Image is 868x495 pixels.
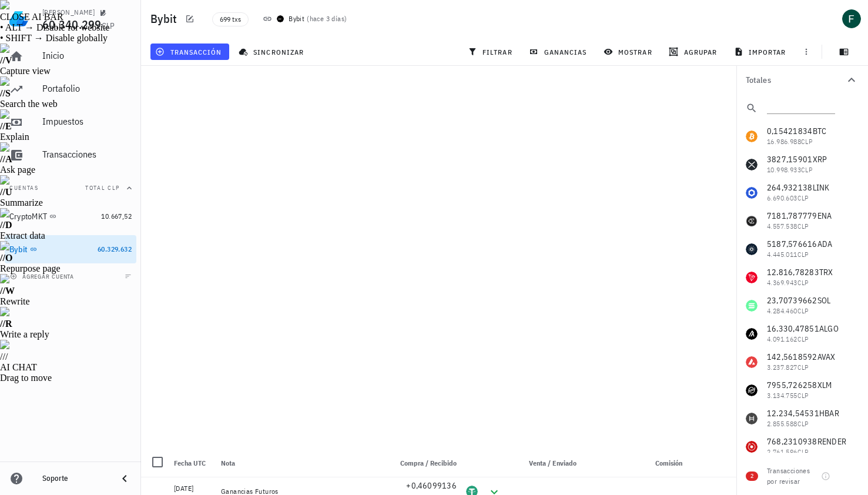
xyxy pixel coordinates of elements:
[767,466,816,487] div: Transacciones por revisar
[174,459,206,467] span: Fecha UTC
[216,449,386,477] div: Nota
[174,483,212,494] div: [DATE]
[602,449,687,477] div: Comisión
[400,459,457,467] span: Compra / Recibido
[529,459,577,467] span: Venta / Enviado
[42,474,108,483] div: Soporte
[750,471,753,481] span: 2
[506,449,581,477] div: Venta / Enviado
[386,449,461,477] div: Compra / Recibido
[655,459,682,467] span: Comisión
[169,449,216,477] div: Fecha UTC
[406,480,457,491] span: +0,46099136
[221,459,235,467] span: Nota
